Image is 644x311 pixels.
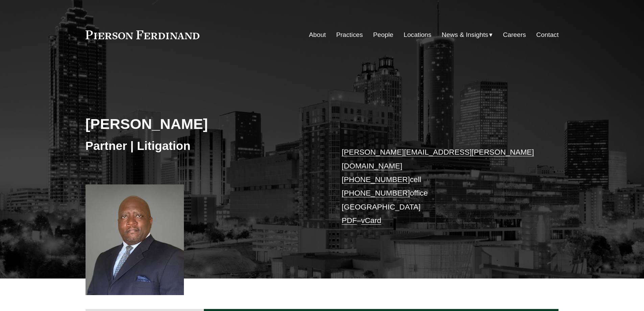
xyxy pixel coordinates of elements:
[336,28,363,41] a: Practices
[309,28,326,41] a: About
[503,28,526,41] a: Careers
[342,216,357,225] a: PDF
[342,175,410,184] a: [PHONE_NUMBER]
[361,216,381,225] a: vCard
[86,115,283,133] h2: [PERSON_NAME]
[442,29,488,41] span: News & Insights
[404,28,431,41] a: Locations
[536,28,558,41] a: Contact
[342,148,534,170] a: [PERSON_NAME][EMAIL_ADDRESS][PERSON_NAME][DOMAIN_NAME]
[342,146,539,227] p: cell office [GEOGRAPHIC_DATA] –
[86,138,283,153] h3: Partner | Litigation
[442,28,493,41] a: folder dropdown
[342,189,410,197] a: [PHONE_NUMBER]
[373,28,393,41] a: People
